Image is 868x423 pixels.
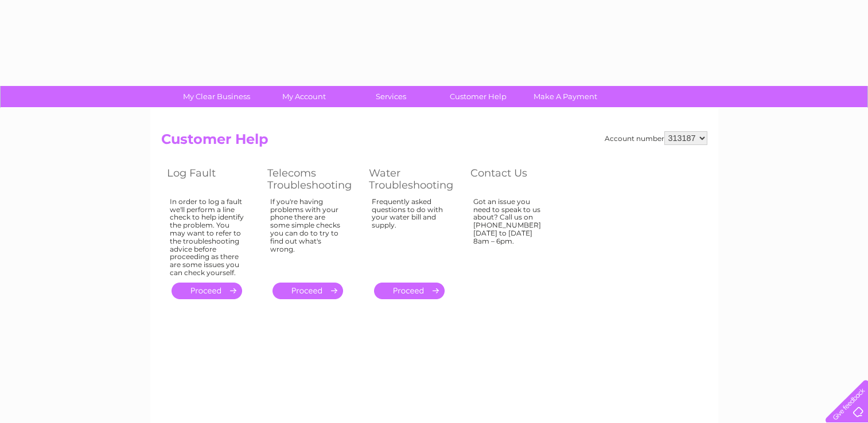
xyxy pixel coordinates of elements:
th: Telecoms Troubleshooting [262,164,363,194]
a: My Clear Business [169,86,264,107]
div: Got an issue you need to speak to us about? Call us on [PHONE_NUMBER] [DATE] to [DATE] 8am – 6pm. [473,198,548,272]
div: Frequently asked questions to do with your water bill and supply. [372,198,447,272]
a: . [374,283,445,299]
div: If you're having problems with your phone there are some simple checks you can do to try to find ... [270,198,346,272]
th: Water Troubleshooting [363,164,465,194]
div: Account number [605,131,707,145]
a: . [172,283,242,299]
th: Log Fault [161,164,262,194]
a: Customer Help [431,86,526,107]
div: In order to log a fault we'll perform a line check to help identify the problem. You may want to ... [170,198,244,277]
a: Make A Payment [518,86,613,107]
a: My Account [256,86,351,107]
th: Contact Us [465,164,565,194]
a: Services [344,86,438,107]
a: . [273,283,343,299]
h2: Customer Help [161,131,707,153]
